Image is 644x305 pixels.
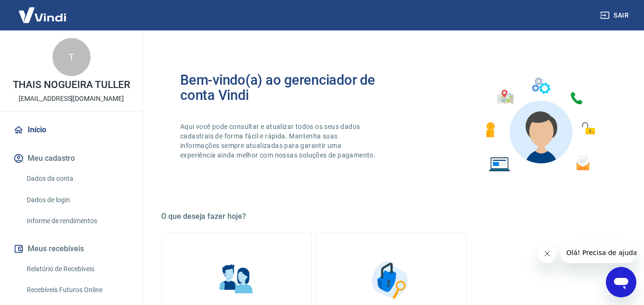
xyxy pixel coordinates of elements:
a: Início [11,119,131,140]
img: Vindi [11,0,73,30]
button: Sair [598,7,633,24]
img: Imagem de um avatar masculino com diversos icones exemplificando as funcionalidades do gerenciado... [477,72,602,177]
img: Segurança [367,256,415,304]
iframe: Fechar mensagem [538,244,557,263]
p: Aqui você pode consultar e atualizar todos os seus dados cadastrais de forma fácil e rápida. Mant... [180,122,378,160]
a: Relatório de Recebíveis [23,259,131,279]
a: Dados de login [23,190,131,210]
a: Dados da conta [23,169,131,188]
button: Meu cadastro [11,148,131,169]
p: [EMAIL_ADDRESS][DOMAIN_NAME] [19,94,124,104]
p: THAIS NOGUEIRA TULLER [13,80,130,90]
div: T [52,38,91,76]
iframe: Mensagem da empresa [561,242,636,263]
a: Informe de rendimentos [23,211,131,231]
h5: O que deseja fazer hoje? [161,212,621,221]
button: Meus recebíveis [11,238,131,259]
img: Informações pessoais [213,256,260,304]
a: Recebíveis Futuros Online [23,280,131,300]
iframe: Botão para abrir a janela de mensagens [606,267,636,297]
span: Olá! Precisa de ajuda? [6,7,80,14]
h2: Bem-vindo(a) ao gerenciador de conta Vindi [180,72,391,103]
